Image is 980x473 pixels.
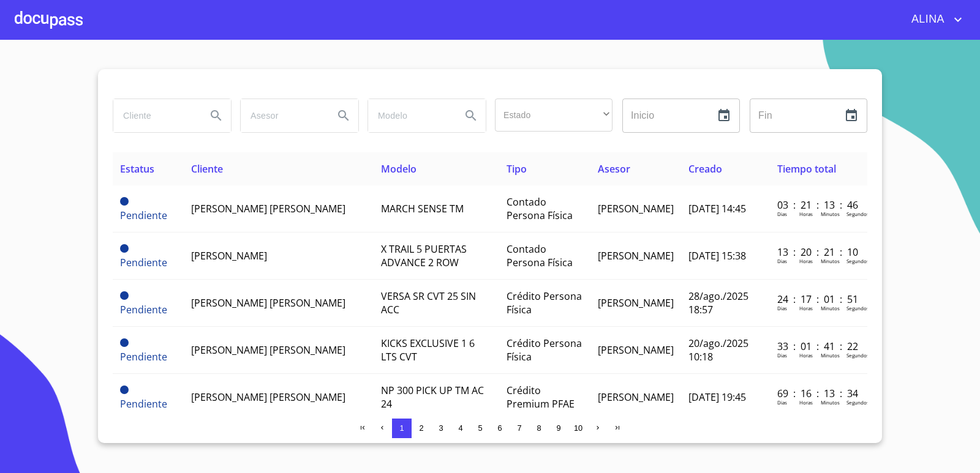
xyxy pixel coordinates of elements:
button: 10 [568,419,588,438]
span: 6 [497,423,502,433]
span: VERSA SR CVT 25 SIN ACC [381,289,476,316]
span: Pendiente [120,291,129,300]
span: [PERSON_NAME] [PERSON_NAME] [191,390,345,404]
span: ALINA [902,10,951,29]
span: 1 [399,423,404,433]
p: Dias [777,210,787,217]
p: Minutos [821,210,840,217]
p: Dias [777,399,787,406]
p: Horas [799,305,813,311]
span: Crédito Persona Física [507,289,582,316]
button: 5 [470,419,490,438]
p: Dias [777,258,787,264]
p: Minutos [821,399,840,406]
span: [PERSON_NAME] [PERSON_NAME] [191,296,345,310]
span: [PERSON_NAME] [598,202,674,215]
span: 4 [458,423,462,433]
span: 7 [517,423,521,433]
p: Dias [777,305,787,311]
span: Creado [688,162,722,176]
span: 10 [574,423,582,433]
span: [DATE] 15:38 [688,249,746,263]
span: Pendiente [120,209,167,222]
span: Pendiente [120,197,129,206]
input: search [241,99,324,132]
span: 5 [478,423,482,433]
p: Segundos [846,258,869,264]
span: Pendiente [120,256,167,269]
span: [PERSON_NAME] [PERSON_NAME] [191,343,345,357]
span: Pendiente [120,244,129,253]
button: 9 [549,419,568,438]
p: 24 : 17 : 01 : 51 [777,292,860,306]
div: ​ [495,99,612,132]
button: Search [202,101,231,130]
p: Segundos [846,305,869,311]
p: Horas [799,258,813,264]
span: [DATE] 14:45 [688,202,746,215]
p: 13 : 20 : 21 : 10 [777,245,860,259]
span: 2 [419,423,423,433]
span: Tipo [507,162,527,176]
span: Estatus [120,162,154,176]
span: Pendiente [120,338,129,347]
span: [PERSON_NAME] [598,390,674,404]
p: Horas [799,352,813,359]
span: 3 [439,423,443,433]
span: Pendiente [120,385,129,394]
span: Crédito Premium PFAE [507,384,575,411]
span: Tiempo total [777,162,836,176]
span: Cliente [191,162,223,176]
span: [PERSON_NAME] [191,249,267,263]
button: 1 [392,419,412,438]
button: 4 [451,419,470,438]
button: Search [329,101,358,130]
p: 69 : 16 : 13 : 34 [777,387,860,400]
span: 8 [537,423,541,433]
p: Minutos [821,305,840,311]
span: Contado Persona Física [507,242,573,269]
span: [DATE] 19:45 [688,390,746,404]
span: [PERSON_NAME] [PERSON_NAME] [191,202,345,215]
button: account of current user [902,10,965,29]
button: 6 [490,419,510,438]
button: 2 [412,419,431,438]
p: Horas [799,210,813,217]
p: 33 : 01 : 41 : 22 [777,340,860,353]
p: Minutos [821,352,840,359]
span: 9 [556,423,560,433]
span: Pendiente [120,397,167,411]
span: Modelo [381,162,417,176]
button: 8 [529,419,549,438]
span: NP 300 PICK UP TM AC 24 [381,384,484,411]
p: 03 : 21 : 13 : 46 [777,198,860,212]
p: Dias [777,352,787,359]
span: X TRAIL 5 PUERTAS ADVANCE 2 ROW [381,242,467,269]
span: MARCH SENSE TM [381,202,464,215]
span: [PERSON_NAME] [598,296,674,310]
button: Search [456,101,486,130]
button: 7 [510,419,529,438]
span: Pendiente [120,303,167,316]
button: 3 [431,419,451,438]
input: search [113,99,197,132]
p: Segundos [846,210,869,217]
p: Segundos [846,352,869,359]
p: Segundos [846,399,869,406]
p: Minutos [821,258,840,264]
span: 20/ago./2025 10:18 [688,337,748,363]
span: Crédito Persona Física [507,337,582,363]
span: KICKS EXCLUSIVE 1 6 LTS CVT [381,337,475,363]
span: [PERSON_NAME] [598,249,674,263]
span: Contado Persona Física [507,195,573,222]
span: [PERSON_NAME] [598,343,674,357]
span: Pendiente [120,350,167,363]
input: search [368,99,451,132]
span: 28/ago./2025 18:57 [688,289,748,316]
p: Horas [799,399,813,406]
span: Asesor [598,162,630,176]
